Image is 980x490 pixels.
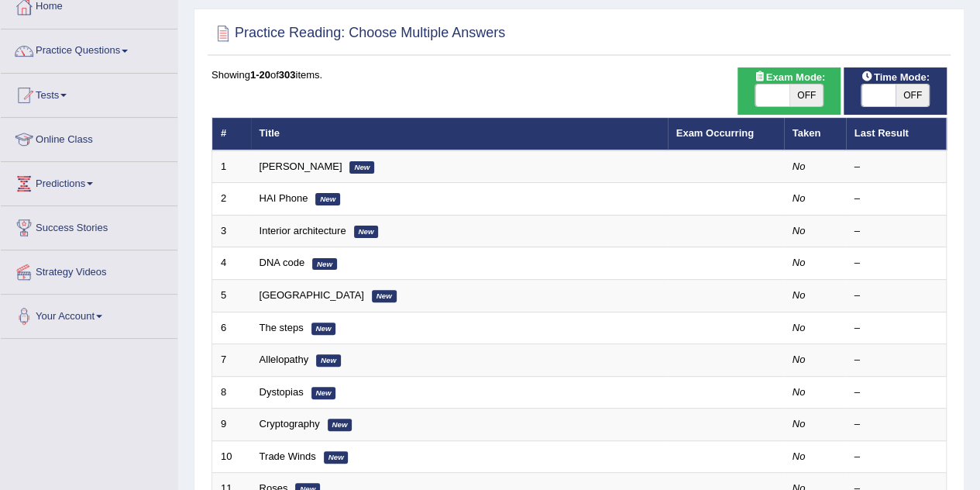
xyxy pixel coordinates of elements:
[1,250,177,289] a: Strategy Videos
[784,118,846,150] th: Taken
[212,312,251,344] td: 6
[854,353,938,367] div: –
[211,22,505,45] h2: Practice Reading: Choose Multiple Answers
[212,118,251,150] th: #
[212,409,251,441] td: 9
[212,344,251,377] td: 7
[372,290,397,302] em: New
[793,386,806,398] em: No
[260,450,316,462] a: Trade Winds
[328,419,352,431] em: New
[1,162,177,201] a: Predictions
[738,67,841,115] div: Show exams occurring in exams
[279,69,296,81] b: 303
[212,150,251,183] td: 1
[793,192,806,204] em: No
[854,224,938,239] div: –
[212,280,251,312] td: 5
[260,225,346,236] a: Interior architecture
[316,354,341,367] em: New
[793,322,806,333] em: No
[1,206,177,245] a: Success Stories
[260,386,304,398] a: Dystopias
[854,256,938,271] div: –
[260,192,308,204] a: HAI Phone
[846,118,947,150] th: Last Result
[312,258,337,271] em: New
[789,85,824,106] span: OFF
[260,257,305,268] a: DNA code
[793,418,806,430] em: No
[793,354,806,365] em: No
[311,323,336,335] em: New
[1,29,177,68] a: Practice Questions
[854,160,938,174] div: –
[349,161,374,174] em: New
[260,418,320,430] a: Cryptography
[793,225,806,236] em: No
[211,67,947,82] div: Showing of items.
[212,376,251,409] td: 8
[793,160,806,172] em: No
[793,450,806,462] em: No
[260,160,342,172] a: [PERSON_NAME]
[1,74,177,112] a: Tests
[1,295,177,333] a: Your Account
[854,192,938,206] div: –
[896,85,930,106] span: OFF
[748,69,831,85] span: Exam Mode:
[324,451,349,464] em: New
[260,289,364,301] a: [GEOGRAPHIC_DATA]
[793,257,806,268] em: No
[212,247,251,280] td: 4
[315,193,340,205] em: New
[311,387,336,399] em: New
[854,450,938,464] div: –
[676,127,754,139] a: Exam Occurring
[854,385,938,400] div: –
[793,289,806,301] em: No
[260,322,304,333] a: The steps
[260,354,309,365] a: Allelopathy
[250,69,270,81] b: 1-20
[251,118,668,150] th: Title
[212,440,251,473] td: 10
[354,226,379,238] em: New
[855,69,936,85] span: Time Mode:
[854,417,938,432] div: –
[854,321,938,336] div: –
[1,118,177,157] a: Online Class
[212,215,251,247] td: 3
[854,288,938,303] div: –
[212,183,251,216] td: 2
